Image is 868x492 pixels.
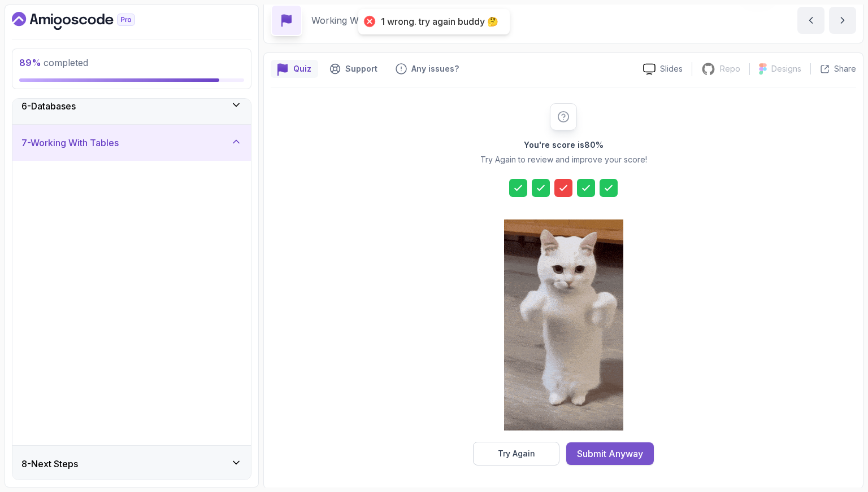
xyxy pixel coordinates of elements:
div: Submit Anyway [577,447,643,460]
h3: 8 - Next Steps [21,457,78,471]
span: completed [19,57,88,68]
p: Repo [720,63,740,74]
button: 8-Next Steps [12,446,251,482]
div: Try Again [498,448,535,459]
p: Designs [771,63,801,74]
p: Slides [660,63,683,74]
button: quiz button [271,60,318,78]
button: Submit Anyway [566,442,654,465]
button: next content [829,7,856,34]
p: Working With Tables [311,14,400,27]
a: Dashboard [12,12,161,30]
p: Support [345,63,377,74]
button: Share [810,63,856,74]
p: Quiz [293,63,311,74]
a: Slides [634,63,692,75]
button: Try Again [473,442,559,465]
div: 1 wrong. try again buddy 🤔 [381,16,498,28]
button: Feedback button [389,60,466,78]
img: cool-cat [504,219,623,430]
p: Try Again to review and improve your score! [480,154,647,165]
button: 7-Working With Tables [12,125,251,161]
h3: 7 - Working With Tables [21,136,119,150]
span: 89 % [19,57,41,68]
p: Any issues? [411,63,459,74]
button: previous content [797,7,824,34]
h2: You're score is 80 % [524,139,604,151]
h3: 6 - Databases [21,99,76,113]
p: Share [834,63,856,74]
button: 6-Databases [12,88,251,124]
button: Support button [323,60,384,78]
